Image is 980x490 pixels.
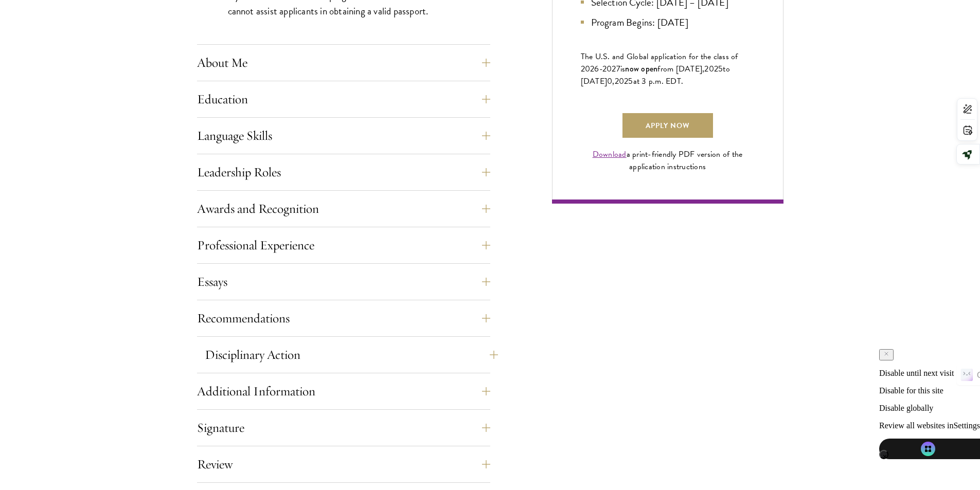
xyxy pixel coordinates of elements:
span: from [DATE], [657,63,704,75]
button: Additional Information [197,379,490,404]
button: Essays [197,269,490,294]
span: , [612,75,614,87]
a: Download [593,148,627,160]
button: About Me [197,50,490,75]
button: Recommendations [197,306,490,331]
div: a print-friendly PDF version of the application instructions [581,148,755,173]
span: is [620,63,626,75]
span: 5 [628,75,633,87]
a: Apply Now [622,113,713,138]
span: 7 [616,63,620,75]
button: Professional Experience [197,233,490,258]
li: Program Begins: [DATE] [581,15,755,30]
span: 6 [594,63,599,75]
span: 5 [718,63,723,75]
span: now open [625,63,657,75]
span: to [DATE] [581,63,730,87]
button: Review [197,452,490,477]
button: Education [197,87,490,112]
span: -202 [599,63,616,75]
button: Signature [197,415,490,440]
button: Awards and Recognition [197,196,490,221]
span: 0 [607,75,612,87]
button: Language Skills [197,123,490,148]
span: 202 [704,63,718,75]
button: Disciplinary Action [205,342,498,367]
span: 202 [615,75,629,87]
span: at 3 p.m. EDT. [633,75,684,87]
span: The U.S. and Global application for the class of 202 [581,50,738,75]
button: Leadership Roles [197,160,490,185]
